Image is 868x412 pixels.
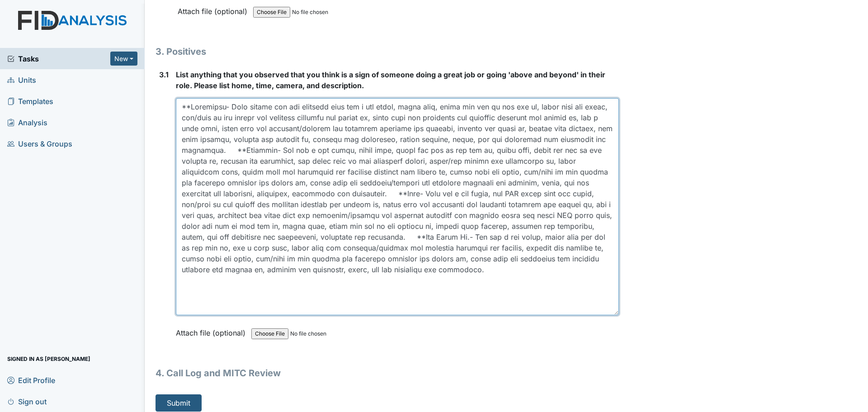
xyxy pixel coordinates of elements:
a: Tasks [7,53,110,64]
span: Signed in as [PERSON_NAME] [7,352,90,366]
button: New [110,52,137,66]
label: Attach file (optional) [176,322,249,338]
span: Sign out [7,394,47,408]
span: Analysis [7,115,47,129]
span: Users & Groups [7,137,72,151]
span: Units [7,73,36,87]
label: 3.1 [159,69,169,80]
span: List anything that you observed that you think is a sign of someone doing a great job or going 'a... [176,70,605,90]
span: Templates [7,94,53,108]
label: Attach file (optional) [178,1,251,17]
button: Submit [156,394,202,412]
h1: 4. Call Log and MITC Review [156,366,619,380]
span: Edit Profile [7,373,55,387]
h1: 3. Positives [156,45,619,58]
